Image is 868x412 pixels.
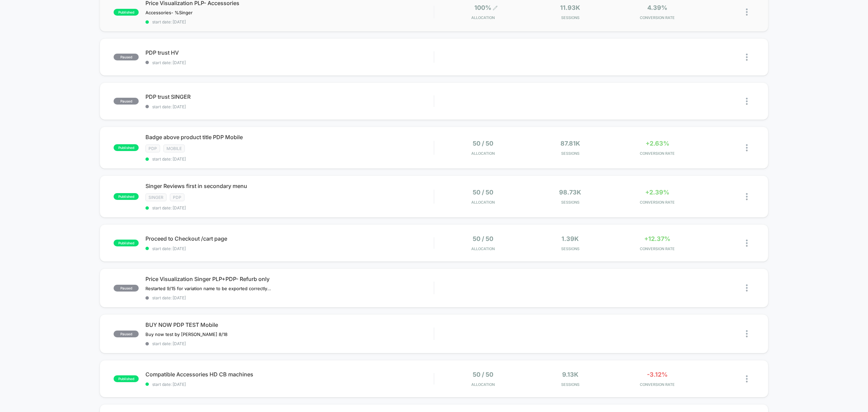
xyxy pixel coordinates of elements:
span: Buy now test by [PERSON_NAME] 8/18 [145,332,228,337]
span: paused [114,54,139,60]
img: close [746,193,748,200]
span: start date: [DATE] [145,295,434,300]
span: Sessions [528,200,612,205]
span: paused [114,331,139,337]
span: CONVERSION RATE [615,246,699,251]
img: close [746,375,748,382]
span: Sessions [528,246,612,251]
span: published [114,144,139,151]
span: 50 / 50 [473,235,493,242]
span: Singer [145,193,166,201]
span: published [114,375,139,382]
span: start date: [DATE] [145,156,434,162]
span: 4.39% [647,4,667,11]
span: Sessions [528,151,612,156]
span: Allocation [471,200,495,205]
span: Sessions [528,382,612,387]
span: published [114,9,139,16]
span: start date: [DATE] [145,205,434,210]
img: close [746,284,748,292]
span: start date: [DATE] [145,382,434,387]
span: Singer Reviews first in secondary menu [145,183,434,189]
span: Compatible Accessories HD CB machines [145,371,434,378]
img: close [746,98,748,105]
span: 9.13k [562,371,578,378]
span: PDP [145,145,160,152]
span: published [114,193,139,200]
span: Badge above product title PDP Mobile [145,134,434,141]
span: PDP trust SINGER [145,93,434,100]
span: start date: [DATE] [145,60,434,65]
span: CONVERSION RATE [615,15,699,20]
span: Allocation [471,246,495,251]
span: start date: [DATE] [145,246,434,251]
span: 1.39k [561,235,579,242]
span: +2.63% [646,140,669,147]
span: Allocation [471,15,495,20]
span: published [114,240,139,246]
span: Allocation [471,151,495,156]
span: 100% [474,4,491,11]
span: CONVERSION RATE [615,382,699,387]
img: close [746,144,748,151]
span: start date: [DATE] [145,341,434,346]
img: close [746,330,748,337]
span: Accessories- %Singer [145,10,193,15]
img: close [746,8,748,16]
span: CONVERSION RATE [615,200,699,205]
span: CONVERSION RATE [615,151,699,156]
span: start date: [DATE] [145,19,434,24]
span: 50 / 50 [473,189,493,196]
span: Proceed to Checkout /cart page [145,235,434,242]
span: PDP trust HV [145,49,434,56]
span: +2.39% [645,189,669,196]
span: PDP [170,193,184,201]
span: BUY NOW PDP TEST Mobile [145,321,434,328]
span: 50 / 50 [473,140,493,147]
span: Price Visualization Singer PLP+PDP- Refurb only [145,276,434,282]
span: 11.93k [560,4,580,11]
span: 98.73k [559,189,581,196]
span: start date: [DATE] [145,104,434,109]
img: close [746,54,748,61]
span: +12.37% [644,235,670,242]
span: Sessions [528,15,612,20]
span: 87.81k [560,140,580,147]
span: Allocation [471,382,495,387]
span: paused [114,98,139,105]
img: close [746,240,748,247]
span: paused [114,285,139,292]
span: Restarted 9/15 for variation name to be exported correctly for reporting. Singer Refurb discount-... [145,286,271,291]
span: Mobile [163,145,185,152]
span: -3.12% [647,371,668,378]
span: 50 / 50 [473,371,493,378]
